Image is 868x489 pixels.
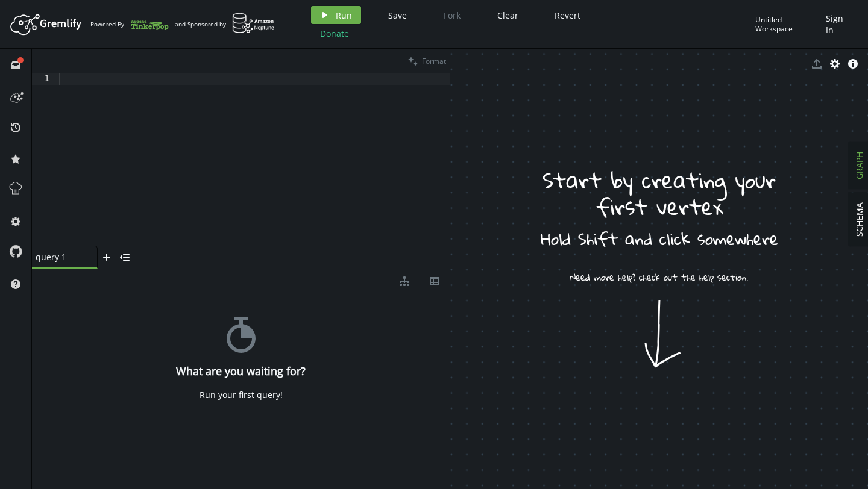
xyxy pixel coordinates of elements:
[379,6,416,24] button: Save
[488,6,527,24] button: Clear
[320,28,349,39] span: Donate
[388,10,407,21] span: Save
[497,10,518,21] span: Clear
[232,13,275,34] img: AWS Neptune
[311,6,361,24] button: Run
[546,6,590,24] button: Revert
[854,152,865,179] span: GRAPH
[200,390,283,400] div: Run your first query!
[422,56,446,66] span: Format
[336,10,352,21] span: Run
[854,202,865,237] span: SCHEMA
[434,6,470,24] button: Fork
[175,13,275,36] div: and Sponsored by
[826,13,853,36] span: Sign In
[755,15,820,34] div: Untitled Workspace
[32,73,57,85] div: 1
[311,24,358,42] button: Donate
[444,10,461,21] span: Fork
[820,6,859,42] button: Sign In
[36,251,84,263] span: query 1
[176,365,306,378] h4: What are you waiting for?
[90,14,169,35] div: Powered By
[404,49,450,73] button: Format
[555,10,580,21] span: Revert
